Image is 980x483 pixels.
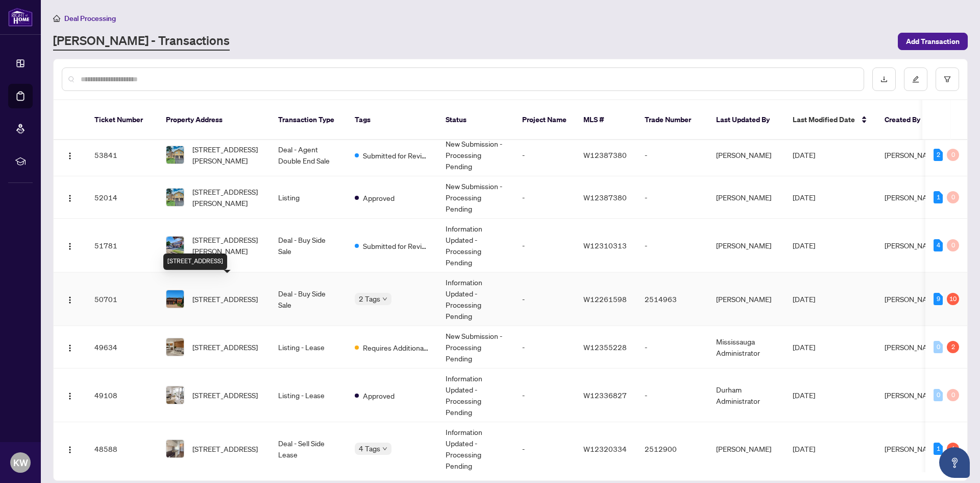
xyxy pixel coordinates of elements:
[192,144,262,166] span: [STREET_ADDRESS][PERSON_NAME]
[912,76,919,83] span: edit
[192,234,262,257] span: [STREET_ADDRESS][PERSON_NAME]
[885,294,940,304] span: [PERSON_NAME]
[583,150,627,159] span: W12387380
[437,134,514,176] td: New Submission - Processing Pending
[270,176,347,219] td: Listing
[514,272,575,326] td: -
[898,33,968,50] button: Add Transaction
[947,149,959,161] div: 0
[363,240,429,251] span: Submitted for Review
[270,422,347,476] td: Deal - Sell Side Lease
[793,342,815,352] span: [DATE]
[437,176,514,219] td: New Submission - Processing Pending
[906,33,960,50] span: Add Transaction
[583,342,627,352] span: W12355228
[363,390,395,401] span: Approved
[437,100,514,140] th: Status
[382,296,387,302] span: down
[270,369,347,422] td: Listing - Lease
[66,296,74,304] img: Logo
[583,241,627,250] span: W12310313
[270,100,347,140] th: Transaction Type
[885,444,940,453] span: [PERSON_NAME]
[793,114,855,125] span: Last Modified Date
[166,386,184,404] img: thumbnail-img
[382,446,387,451] span: down
[166,146,184,164] img: thumbnail-img
[934,443,943,455] div: 1
[166,440,184,457] img: thumbnail-img
[885,241,940,250] span: [PERSON_NAME]
[636,219,708,272] td: -
[708,369,785,422] td: Durham Administrator
[66,392,74,400] img: Logo
[359,443,380,454] span: 4 Tags
[793,241,815,250] span: [DATE]
[583,390,627,400] span: W12336827
[934,191,943,203] div: 1
[437,326,514,369] td: New Submission - Processing Pending
[363,192,395,203] span: Approved
[785,100,876,140] th: Last Modified Date
[636,272,708,326] td: 2514963
[86,176,158,219] td: 52014
[514,326,575,369] td: -
[192,389,258,401] span: [STREET_ADDRESS]
[359,293,380,305] span: 2 Tags
[53,32,230,51] a: [PERSON_NAME] - Transactions
[166,189,184,206] img: thumbnail-img
[934,149,943,161] div: 2
[347,100,437,140] th: Tags
[86,100,158,140] th: Ticket Number
[64,14,116,23] span: Deal Processing
[636,100,708,140] th: Trade Number
[583,444,627,453] span: W12320334
[514,219,575,272] td: -
[708,134,785,176] td: [PERSON_NAME]
[934,341,943,353] div: 0
[62,189,78,205] button: Logo
[66,242,74,250] img: Logo
[437,272,514,326] td: Information Updated - Processing Pending
[437,422,514,476] td: Information Updated - Processing Pending
[708,219,785,272] td: [PERSON_NAME]
[708,176,785,219] td: [PERSON_NAME]
[936,67,959,91] button: filter
[934,389,943,401] div: 0
[13,455,28,470] span: KW
[793,150,815,159] span: [DATE]
[708,422,785,476] td: [PERSON_NAME]
[166,338,184,356] img: thumbnail-img
[514,422,575,476] td: -
[270,326,347,369] td: Listing - Lease
[363,150,429,161] span: Submitted for Review
[793,390,815,400] span: [DATE]
[86,422,158,476] td: 48588
[947,191,959,203] div: 0
[86,219,158,272] td: 51781
[192,186,262,209] span: [STREET_ADDRESS][PERSON_NAME]
[166,237,184,254] img: thumbnail-img
[437,369,514,422] td: Information Updated - Processing Pending
[62,291,78,307] button: Logo
[934,293,943,305] div: 9
[363,342,429,353] span: Requires Additional Docs
[192,443,258,454] span: [STREET_ADDRESS]
[872,67,896,91] button: download
[62,387,78,403] button: Logo
[158,100,270,140] th: Property Address
[636,134,708,176] td: -
[793,294,815,304] span: [DATE]
[636,369,708,422] td: -
[270,134,347,176] td: Deal - Agent Double End Sale
[947,389,959,401] div: 0
[583,193,627,202] span: W12387380
[885,390,940,400] span: [PERSON_NAME]
[947,341,959,353] div: 2
[62,237,78,254] button: Logo
[708,326,785,369] td: Mississauga Administrator
[947,239,959,251] div: 0
[514,134,575,176] td: -
[62,339,78,355] button: Logo
[636,422,708,476] td: 2512900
